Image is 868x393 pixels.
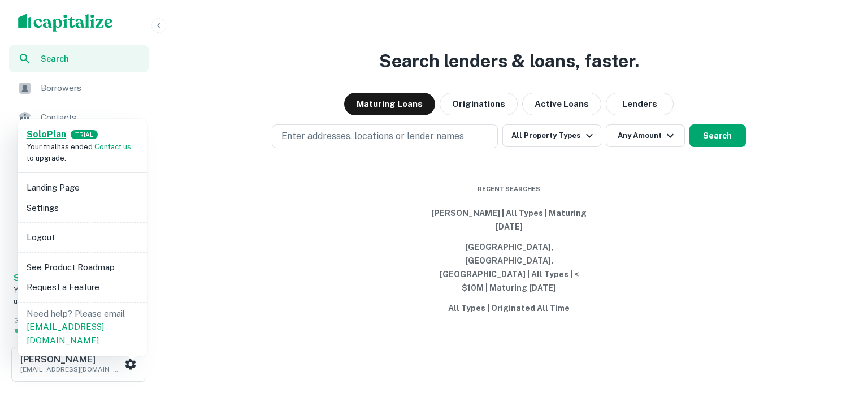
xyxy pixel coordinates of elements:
a: Contact us [94,142,131,151]
li: See Product Roadmap [22,257,143,278]
a: [EMAIL_ADDRESS][DOMAIN_NAME] [27,322,104,345]
p: Need help? Please email [27,307,138,347]
iframe: Chat Widget [811,303,868,357]
span: Your trial has ended. to upgrade. [27,142,131,162]
li: Logout [22,227,143,248]
li: Request a Feature [22,277,143,297]
li: Settings [22,198,143,218]
li: Landing Page [22,178,143,198]
div: TRIAL [71,130,98,140]
strong: Solo Plan [27,129,66,140]
a: SoloPlan [27,128,66,141]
